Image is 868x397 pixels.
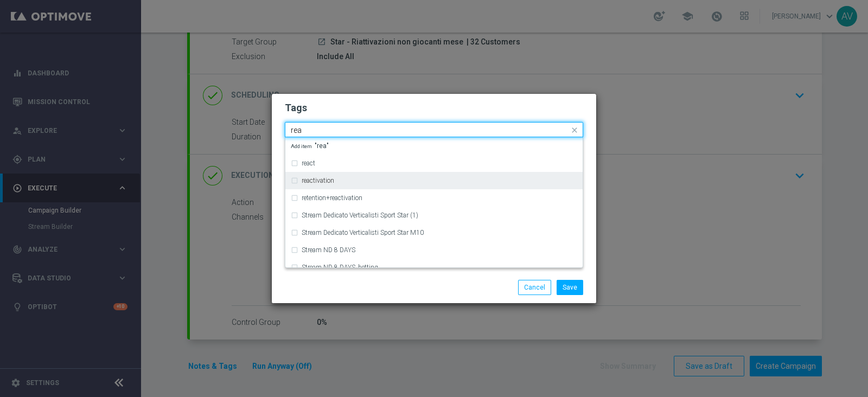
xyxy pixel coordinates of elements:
[302,195,362,201] label: retention+reactivation
[302,229,424,236] label: Stream Dedicato Verticalisti Sport Star M10
[285,101,583,114] h2: Tags
[291,224,577,241] div: Stream Dedicato Verticalisti Sport Star M10
[291,259,577,276] div: Stream ND 8 DAYS_betting
[291,143,315,149] span: Add item
[291,189,577,207] div: retention+reactivation
[518,280,551,295] button: Cancel
[291,155,577,172] div: react
[557,280,583,295] button: Save
[302,212,418,219] label: Stream Dedicato Verticalisti Sport Star (1)
[285,122,583,137] ng-select: star
[302,160,315,167] label: react
[291,207,577,224] div: Stream Dedicato Verticalisti Sport Star (1)
[302,264,378,271] label: Stream ND 8 DAYS_betting
[285,137,583,268] ng-dropdown-panel: Options list
[291,172,577,189] div: reactivation
[291,143,329,149] span: "rea"
[302,177,334,184] label: reactivation
[291,241,577,259] div: Stream ND 8 DAYS
[302,247,355,253] label: Stream ND 8 DAYS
